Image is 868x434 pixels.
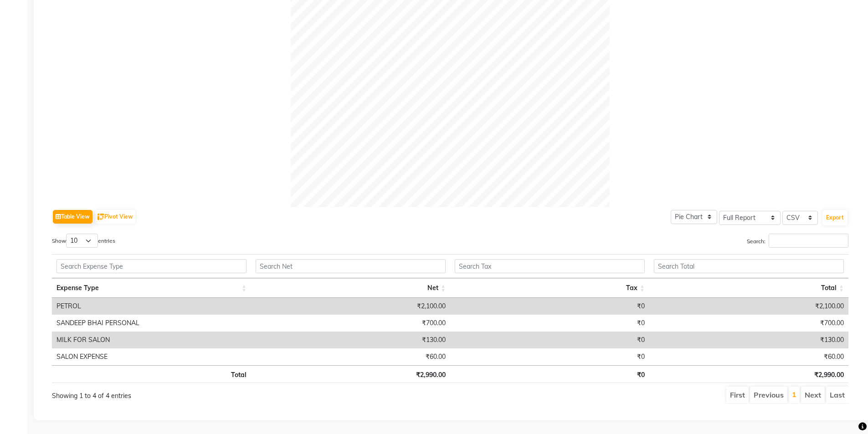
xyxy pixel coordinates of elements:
[52,365,251,383] th: Total
[251,348,450,365] td: ₹60.00
[649,315,848,332] td: ₹700.00
[52,298,251,315] td: PETROL
[251,278,450,298] th: Net: activate to sort column ascending
[654,259,844,273] input: Search Total
[52,332,251,348] td: MILK FOR SALON
[649,298,848,315] td: ₹2,100.00
[450,365,649,383] th: ₹0
[52,348,251,365] td: SALON EXPENSE
[747,234,848,248] label: Search:
[792,390,796,399] a: 1
[450,348,649,365] td: ₹0
[98,214,104,220] img: pivot.png
[649,348,848,365] td: ₹60.00
[769,234,848,248] input: Search:
[66,234,98,248] select: Showentries
[649,278,848,298] th: Total: activate to sort column ascending
[52,315,251,332] td: SANDEEP BHAI PERSONAL
[251,365,450,383] th: ₹2,990.00
[455,259,645,273] input: Search Tax
[52,234,115,248] label: Show entries
[450,298,649,315] td: ₹0
[52,386,376,401] div: Showing 1 to 4 of 4 entries
[251,315,450,332] td: ₹700.00
[822,210,847,225] button: Export
[256,259,446,273] input: Search Net
[450,315,649,332] td: ₹0
[450,332,649,348] td: ₹0
[95,210,135,224] button: Pivot View
[251,332,450,348] td: ₹130.00
[53,210,92,224] button: Table View
[649,365,848,383] th: ₹2,990.00
[56,259,247,273] input: Search Expense Type
[251,298,450,315] td: ₹2,100.00
[52,278,251,298] th: Expense Type: activate to sort column ascending
[649,332,848,348] td: ₹130.00
[450,278,649,298] th: Tax: activate to sort column ascending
